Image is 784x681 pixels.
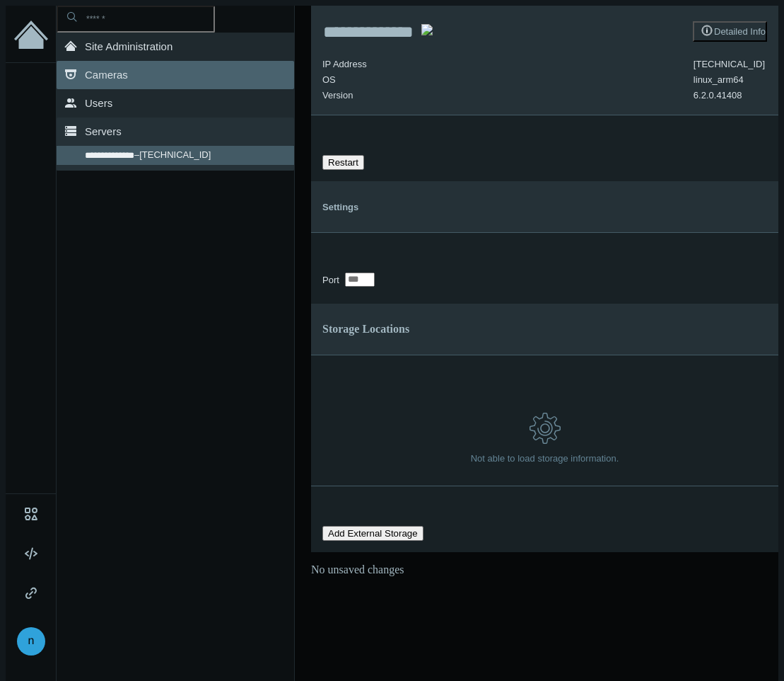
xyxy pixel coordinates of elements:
span: Servers [85,125,122,137]
span: – [134,149,139,160]
div: n [17,627,45,656]
p: OS-linux_arm64 [694,74,765,86]
div: No unsaved changes [311,563,778,586]
p: Version [322,90,691,101]
p: IP Address-192.168.7.112 [694,59,765,70]
p: IP Address [322,59,691,70]
span: Site Administration [85,40,172,52]
h4: Storage Locations [322,323,409,336]
span: Users [85,97,112,109]
span: Cameras [85,69,128,81]
nx-search-highlight: [TECHNICAL_ID] [139,149,211,160]
h4: Settings [322,202,767,212]
span: Detailed Info [714,26,766,37]
button: Add External Storage [322,526,423,541]
span: Port [322,275,339,285]
a: Knowledge Base [6,534,56,573]
a: External Links [6,573,56,613]
span: Restart [328,157,358,168]
p: Version-6.2.0.41408 [694,90,765,101]
a: Resources [6,494,56,534]
p: OS [322,74,691,86]
span: Not able to load storage information. [471,453,619,464]
button: Restart [322,155,364,170]
button: Detailed Info [693,21,767,42]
